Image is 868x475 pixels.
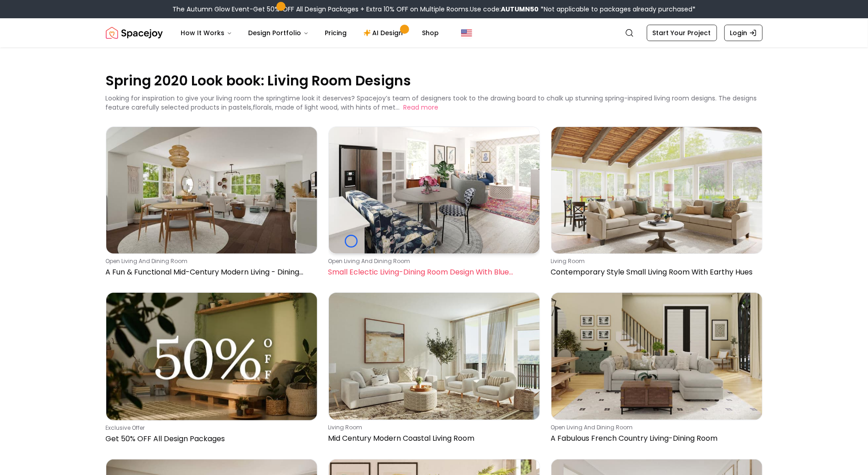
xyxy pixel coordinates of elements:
p: Exclusive Offer [106,424,314,432]
a: Spacejoy [106,24,163,42]
p: living room [328,424,536,431]
b: AUTUMN50 [501,5,539,14]
img: A Fabulous French Country Living-Dining Room [551,293,762,419]
img: Small Eclectic Living-Dining Room Design With Blue Accent Chairs [329,127,540,253]
a: Login [724,25,763,41]
p: Contemporary Style Small Living Room With Earthy Hues [551,267,759,278]
a: AI Design [356,24,413,42]
p: open living and dining room [106,258,314,265]
p: open living and dining room [551,424,759,431]
img: Contemporary Style Small Living Room With Earthy Hues [551,127,762,253]
nav: Main [174,24,447,42]
p: Small Eclectic Living-Dining Room Design With Blue Accent Chairs [328,267,536,278]
a: Shop [415,24,447,42]
p: A Fun & Functional Mid-Century Modern Living - Dining Room [106,267,314,278]
button: Design Portfolio [241,24,316,42]
p: A Fabulous French Country Living-Dining Room [551,433,759,444]
a: A Fun & Functional Mid-Century Modern Living - Dining Roomopen living and dining roomA Fun & Func... [106,127,317,281]
p: Mid Century Modern Coastal Living Room [328,433,536,444]
a: Start Your Project [647,25,717,41]
button: Read more [404,103,439,112]
img: Spacejoy Logo [106,24,163,42]
img: Mid Century Modern Coastal Living Room [329,293,540,419]
a: Small Eclectic Living-Dining Room Design With Blue Accent Chairsopen living and dining roomSmall ... [328,127,540,281]
img: A Fun & Functional Mid-Century Modern Living - Dining Room [106,127,317,253]
img: Get 50% OFF All Design Packages [106,293,317,420]
a: A Fabulous French Country Living-Dining Roomopen living and dining roomA Fabulous French Country ... [551,292,763,448]
nav: Global [106,18,763,47]
div: The Autumn Glow Event-Get 50% OFF All Design Packages + Extra 10% OFF on Multiple Rooms. [172,5,696,14]
a: Pricing [318,24,354,42]
p: Spring 2020 Look book: Living Room Designs [106,71,763,90]
img: United States [461,27,472,38]
p: Looking for inspiration to give your living room the springtime look it deserves? Spacejoy’s team... [106,94,757,112]
span: *Not applicable to packages already purchased* [539,5,696,14]
a: Contemporary Style Small Living Room With Earthy Huesliving roomContemporary Style Small Living R... [551,127,763,281]
a: Mid Century Modern Coastal Living Roomliving roomMid Century Modern Coastal Living Room [328,292,540,448]
p: living room [551,258,759,265]
p: Get 50% OFF All Design Packages [106,433,314,444]
button: How It Works [174,24,239,42]
span: Use code: [470,5,539,14]
p: open living and dining room [328,258,536,265]
a: Get 50% OFF All Design PackagesExclusive OfferGet 50% OFF All Design Packages [106,292,317,448]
